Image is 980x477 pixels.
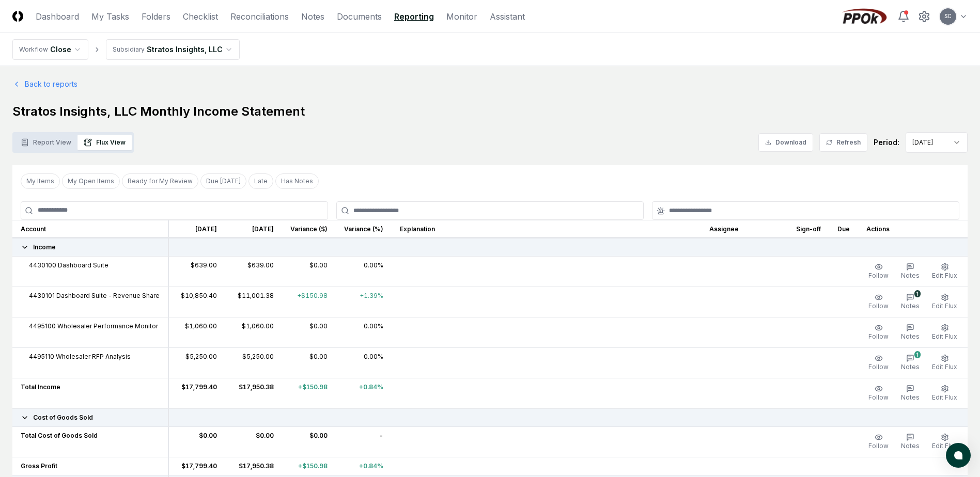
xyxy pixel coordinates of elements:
th: Explanation [392,220,701,238]
span: Follow [868,393,889,401]
span: Edit Flux [932,272,957,279]
span: Notes [901,272,920,279]
button: Due Today [200,173,246,189]
button: Flux View [77,135,132,150]
span: Follow [868,442,889,450]
td: $0.00 [168,426,225,457]
td: $17,799.40 [168,378,225,408]
span: Notes [901,442,920,450]
button: Report View [14,135,77,150]
button: SC [939,7,957,26]
button: Edit Flux [930,261,959,282]
td: $639.00 [225,256,282,287]
span: Notes [901,332,920,340]
th: Variance (%) [336,220,392,238]
td: $17,799.40 [168,457,225,475]
th: Variance ($) [282,220,336,238]
td: +0.84% [336,457,392,475]
button: Follow [866,383,891,404]
button: Notes [899,431,922,453]
td: $10,850.40 [168,287,225,317]
button: Follow [866,352,891,374]
span: Notes [901,363,920,371]
nav: breadcrumb [12,39,240,60]
span: Notes [901,302,920,310]
th: Assignee [701,220,788,238]
button: Edit Flux [930,431,959,453]
a: Reconciliations [230,10,289,23]
a: Dashboard [36,10,79,23]
button: Edit Flux [930,352,959,374]
button: Edit Flux [930,383,959,404]
button: Follow [866,261,891,282]
span: Gross Profit [21,462,57,471]
div: Workflow [19,45,48,54]
td: +0.84% [336,378,392,408]
span: Edit Flux [932,363,957,371]
th: Actions [858,220,968,238]
button: Edit Flux [930,322,959,343]
button: Notes [899,322,922,343]
button: atlas-launcher [946,443,971,468]
button: Refresh [819,133,867,152]
a: My Tasks [91,10,129,23]
a: Notes [301,10,324,23]
span: Follow [868,332,889,340]
td: 0.00% [336,347,392,378]
td: $17,950.38 [225,378,282,408]
img: PPOk logo [839,8,889,25]
th: Sign-off [788,220,829,238]
span: Notes [901,393,920,401]
a: Monitor [446,10,477,23]
button: My Open Items [62,173,120,189]
span: Income [33,243,56,252]
span: SC [944,12,952,20]
th: Account [12,220,168,238]
div: Period: [874,137,899,148]
td: 0.00% [336,256,392,287]
button: Follow [866,291,891,313]
a: Assistant [490,10,525,23]
td: $0.00 [225,426,282,457]
td: - [336,426,392,457]
span: Follow [868,272,889,279]
a: Checklist [183,10,218,23]
button: Notes [899,261,922,282]
td: $0.00 [282,256,336,287]
button: 1Notes [899,352,922,374]
span: 4430101 Dashboard Suite - Revenue Share [29,291,160,300]
td: $11,001.38 [225,287,282,317]
h1: Stratos Insights, LLC Monthly Income Statement [12,103,968,120]
th: [DATE] [225,220,282,238]
th: [DATE] [168,220,225,238]
a: Reporting [394,10,434,23]
td: $1,060.00 [168,317,225,347]
span: 4430100 Dashboard Suite [29,261,108,270]
button: 1Notes [899,291,922,313]
td: 0.00% [336,317,392,347]
div: 1 [914,351,921,358]
td: $5,250.00 [225,347,282,378]
td: +$150.98 [282,287,336,317]
span: Follow [868,363,889,371]
span: Edit Flux [932,332,957,340]
td: +1.39% [336,287,392,317]
span: Cost of Goods Sold [33,413,93,422]
td: +$150.98 [282,457,336,475]
button: Notes [899,383,922,404]
td: $0.00 [282,426,336,457]
button: Ready for My Review [122,173,198,189]
button: Late [248,173,273,189]
td: +$150.98 [282,378,336,408]
a: Folders [142,10,170,23]
span: Follow [868,302,889,310]
td: $1,060.00 [225,317,282,347]
th: Due [829,220,858,238]
span: Total Income [21,383,60,392]
a: Back to reports [12,78,77,89]
button: Follow [866,431,891,453]
div: 1 [914,290,921,297]
img: Logo [12,11,23,22]
button: Download [758,133,813,152]
span: Edit Flux [932,442,957,450]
